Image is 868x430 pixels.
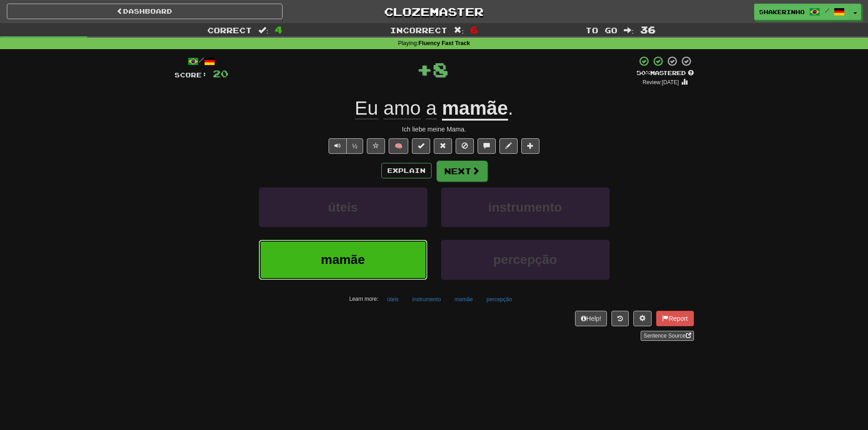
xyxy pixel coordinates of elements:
button: instrumento [441,187,610,227]
span: 6 [470,24,478,35]
span: amo [384,97,421,119]
span: shakerinho [759,8,805,16]
button: Explain [381,163,431,178]
span: 8 [432,58,448,81]
span: : [258,26,268,34]
a: Dashboard [7,4,282,19]
a: shakerinho / [754,4,850,20]
span: mamãe [321,253,365,267]
div: Mastered [637,69,694,77]
button: úteis [259,187,427,227]
span: Score: [175,71,207,79]
strong: Fluency Fast Track [418,40,470,46]
a: Clozemaster [296,4,572,20]
u: mamãe [442,97,508,121]
button: percepção [482,293,517,306]
button: Play sentence audio (ctl+space) [329,138,347,154]
small: Learn more: [349,296,378,302]
div: / [175,56,228,67]
span: 36 [640,24,656,35]
span: . [508,97,514,119]
span: Incorrect [390,25,447,35]
button: Report [656,311,693,326]
button: Edit sentence (alt+d) [499,138,518,154]
button: percepção [441,240,610,279]
button: Help! [575,311,607,326]
button: 🧠 [389,138,408,154]
button: Add to collection (alt+a) [521,138,539,154]
button: instrumento [407,293,446,306]
button: Ignore sentence (alt+i) [456,138,474,154]
button: ½ [346,138,364,154]
button: mamãe [450,293,478,306]
span: + [416,56,432,83]
a: Sentence Source [641,331,693,341]
span: 4 [275,24,282,35]
button: Set this sentence to 100% Mastered (alt+m) [412,138,430,154]
span: / [825,7,829,14]
span: Correct [207,25,252,35]
button: Discuss sentence (alt+u) [478,138,496,154]
span: 50 % [637,69,650,76]
span: 20 [213,68,228,79]
span: percepção [493,253,557,267]
div: Text-to-speech controls [327,138,364,154]
span: : [624,26,634,34]
span: Eu [355,97,378,119]
div: Ich liebe meine Mama. [175,125,694,134]
button: úteis [382,293,404,306]
span: úteis [328,200,358,214]
button: Round history (alt+y) [611,311,629,326]
span: instrumento [488,200,562,214]
button: mamãe [259,240,427,279]
span: To go [586,25,617,35]
button: Next [437,161,488,182]
span: a [426,97,437,119]
button: Reset to 0% Mastered (alt+r) [434,138,452,154]
button: Favorite sentence (alt+f) [367,138,385,154]
small: Review: [DATE] [642,79,679,86]
span: : [454,26,464,34]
